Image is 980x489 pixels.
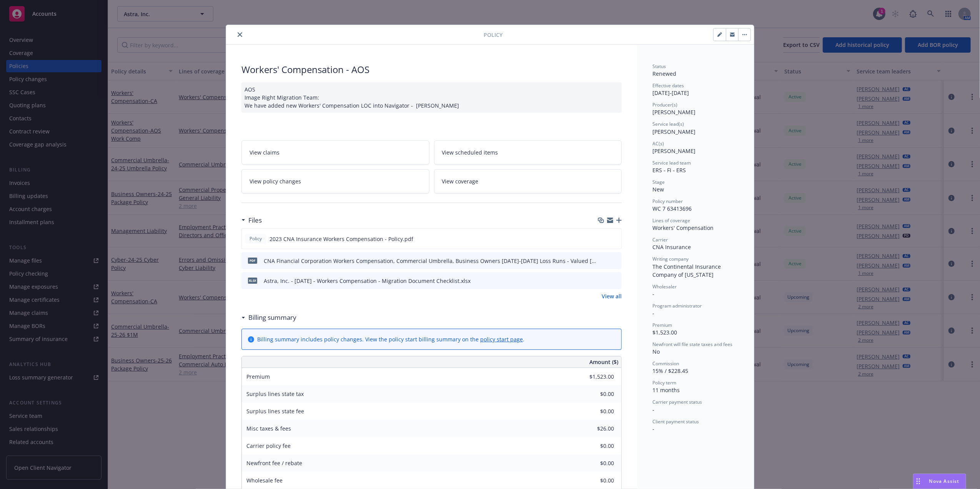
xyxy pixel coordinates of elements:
[248,313,296,323] h3: Billing summary
[652,256,689,262] span: Writing company
[652,329,677,336] span: $1,523.00
[569,388,619,400] input: 0.00
[652,263,722,278] span: The Continental Insurance Company of [US_STATE]
[652,425,654,432] span: -
[246,425,291,432] span: Misc taxes & fees
[241,313,296,323] div: Billing summary
[480,336,523,343] a: policy start page
[246,442,291,449] span: Carrier policy fee
[652,243,691,251] span: CNA Insurance
[246,390,304,398] span: Surplus lines state tax
[652,179,665,185] span: Stage
[241,169,429,193] a: View policy changes
[652,379,676,386] span: Policy term
[652,82,684,89] span: Effective dates
[569,423,619,434] input: 0.00
[652,186,664,193] span: New
[652,217,690,224] span: Lines of coverage
[652,418,699,425] span: Client payment status
[250,177,301,185] span: View policy changes
[264,277,471,285] div: Astra, Inc. - [DATE] - Workers Compensation - Migration Document Checklist.xlsx
[652,70,676,77] span: Renewed
[652,198,683,205] span: Policy number
[913,474,923,489] div: Drag to move
[569,457,619,469] input: 0.00
[246,459,302,467] span: Newfront fee / rebate
[589,358,618,366] span: Amount ($)
[652,108,695,116] span: [PERSON_NAME]
[257,335,524,343] div: Billing summary includes policy changes. View the policy start billing summary on the .
[652,290,654,298] span: -
[652,341,732,348] span: Newfront will file state taxes and fees
[652,101,677,108] span: Producer(s)
[652,128,695,135] span: [PERSON_NAME]
[241,82,622,113] div: AOS Image Right Migration Team: We have added new Workers' Compensation LOC into Navigator - [PER...
[652,399,702,405] span: Carrier payment status
[569,475,619,486] input: 0.00
[652,160,691,166] span: Service lead team
[248,278,257,283] span: xlsx
[248,258,257,263] span: pdf
[246,373,270,380] span: Premium
[250,148,280,156] span: View claims
[442,177,479,185] span: View coverage
[599,277,606,285] button: download file
[652,140,664,147] span: AC(s)
[599,257,606,265] button: download file
[652,360,679,367] span: Commission
[248,235,263,242] span: Policy
[652,303,702,309] span: Program administrator
[652,406,654,413] span: -
[652,205,692,212] span: WC 7 63413696
[434,140,622,165] a: View scheduled items
[913,474,966,489] button: Nova Assist
[652,322,672,328] span: Premium
[652,121,684,127] span: Service lead(s)
[569,371,619,383] input: 0.00
[241,63,622,76] div: Workers' Compensation - AOS
[652,236,668,243] span: Carrier
[652,82,739,97] div: [DATE] - [DATE]
[652,309,654,317] span: -
[612,277,619,285] button: preview file
[569,406,619,417] input: 0.00
[652,147,695,155] span: [PERSON_NAME]
[484,31,502,39] span: Policy
[241,215,262,225] div: Files
[652,224,739,232] div: Workers' Compensation
[652,63,666,70] span: Status
[652,367,688,374] span: 15% / $228.45
[248,215,262,225] h3: Files
[270,235,413,243] span: 2023 CNA Insurance Workers Compensation - Policy.pdf
[569,440,619,452] input: 0.00
[599,235,605,243] button: download file
[235,30,245,39] button: close
[652,386,680,394] span: 11 months
[602,292,622,300] a: View all
[611,235,618,243] button: preview file
[442,148,498,156] span: View scheduled items
[652,283,677,290] span: Wholesaler
[246,477,283,484] span: Wholesale fee
[652,348,660,355] span: No
[264,257,596,265] div: CNA Financial Corporation Workers Compensation, Commercial Umbrella, Business Owners [DATE]-[DATE...
[246,407,304,415] span: Surplus lines state fee
[434,169,622,193] a: View coverage
[652,166,686,174] span: ERS - FI - ERS
[612,257,619,265] button: preview file
[929,478,960,484] span: Nova Assist
[241,140,429,165] a: View claims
